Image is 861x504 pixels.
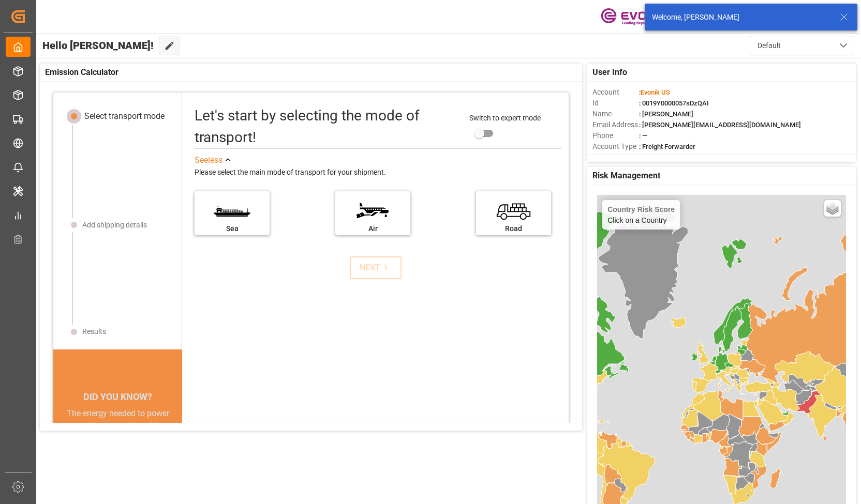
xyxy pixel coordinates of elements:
[639,132,647,140] span: : —
[82,326,106,337] div: Results
[652,12,830,23] div: Welcome, [PERSON_NAME]
[592,109,639,119] span: Name
[641,88,670,96] span: Evonik US
[592,66,627,79] span: User Info
[84,110,165,123] div: Select transport mode
[360,262,391,274] div: NEXT
[350,256,402,279] button: NEXT
[639,88,670,96] span: :
[340,223,405,234] div: Air
[45,66,118,79] span: Emission Calculator
[592,130,639,141] span: Phone
[53,386,182,407] div: DID YOU KNOW?
[758,40,781,51] span: Default
[592,87,639,98] span: Account
[82,220,147,231] div: Add shipping details
[607,205,675,213] h4: Country Risk Score
[639,143,695,150] span: : Freight Forwarder
[481,223,546,234] div: Road
[592,141,639,152] span: Account Type
[824,200,841,217] a: Layers
[200,223,264,234] div: Sea
[639,99,709,107] span: : 0019Y0000057sDzQAI
[195,154,222,166] div: See less
[195,105,458,148] div: Let's start by selecting the mode of transport!
[42,36,154,55] span: Hello [PERSON_NAME]!
[639,121,801,129] span: : [PERSON_NAME][EMAIL_ADDRESS][DOMAIN_NAME]
[592,119,639,130] span: Email Address
[601,8,668,26] img: Evonik-brand-mark-Deep-Purple-RGB.jpeg_1700498283.jpeg
[607,205,675,224] div: Click on a Country
[592,98,639,109] span: Id
[195,166,561,179] div: Please select the main mode of transport for your shipment.
[66,407,170,494] div: The energy needed to power one large container ship across the ocean in a single day is the same ...
[750,36,853,55] button: open menu
[639,110,693,118] span: : [PERSON_NAME]
[592,170,660,182] span: Risk Management
[469,114,541,122] span: Switch to expert mode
